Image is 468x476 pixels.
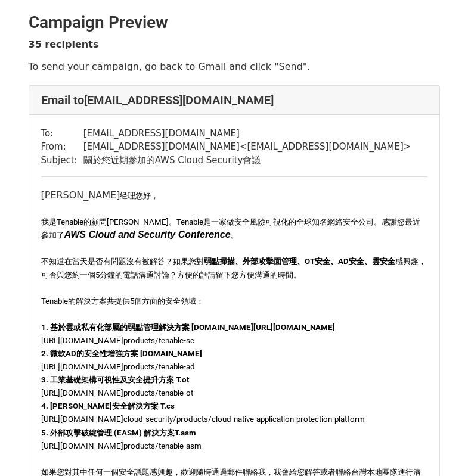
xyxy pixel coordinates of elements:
td: To: [41,127,83,141]
span: [URL][DOMAIN_NAME] products/tenable-ad [41,362,195,371]
td: 關於您近期參加的AWS Cloud Security會議 [83,154,411,167]
span: 1. 基於雲或私有化部屬的弱點管理解決方案 [DOMAIN_NAME][URL][DOMAIN_NAME] [41,323,335,332]
span: Tenable的解決方案共提供5個方面的安全領域： [41,297,204,306]
i: AWS Cloud and Security Conference [64,229,231,239]
span: 我是Tenable的顧問[PERSON_NAME]。 Tenable是一家做安全風險可視化的全球知名網絡安全公司。 感謝您最近參加了 [41,217,420,239]
span: 5. 外部攻擊破綻管理 (EASM) 解決方案T.asm [41,428,196,437]
span: 4. [PERSON_NAME]安全解決方案 T.cs [41,402,175,410]
h4: Email to [EMAIL_ADDRESS][DOMAIN_NAME] [41,93,427,107]
b: 弱點掃描、 外部攻擊面管理、OT安全、AD安全、雲安全 [204,257,395,266]
strong: 35 recipients [29,39,99,50]
a: [URL][DOMAIN_NAME]products/tenable-ad [41,360,195,372]
td: [EMAIL_ADDRESS][DOMAIN_NAME] < [EMAIL_ADDRESS][DOMAIN_NAME] > [83,140,411,154]
p: [PERSON_NAME] [41,189,427,202]
a: [URL][DOMAIN_NAME]products/tenable-sc [41,334,194,346]
span: 3. 工業基礎架構可視性及安全提升方案 T.ot [41,375,190,384]
td: Subject: [41,154,83,167]
span: [URL][DOMAIN_NAME] products/tenable-sc [41,336,194,345]
p: To send your campaign, go back to Gmail and click "Send". [29,60,440,73]
a: [URL][DOMAIN_NAME]products/tenable-ot [41,387,193,398]
span: [URL][DOMAIN_NAME] cloud-security/products/cloud- native-application-protection- platform [41,415,365,424]
td: From: [41,140,83,154]
font: 经理您好， [120,191,159,200]
a: [URL][DOMAIN_NAME]cloud-security/products/cloud-native-application-protection-platform [41,413,365,424]
span: 不知道在當天是否有問題沒有被解答？如果您對 感興趣， 可否與您約一個5分鐘的電話溝通討論？ 方便的話請留下您方便溝通的時間。 [41,257,426,279]
span: 。 [231,231,238,239]
h2: Campaign Preview [29,13,440,33]
a: [URL][DOMAIN_NAME]products/tenable-asm [41,440,202,451]
span: [URL][DOMAIN_NAME] products/tenable-ot [41,388,193,397]
td: [EMAIL_ADDRESS][DOMAIN_NAME] [83,127,411,141]
span: [URL][DOMAIN_NAME] products/tenable-asm [41,441,202,450]
span: 2. 微軟AD的安全性增強方案 [DOMAIN_NAME] [41,349,202,358]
